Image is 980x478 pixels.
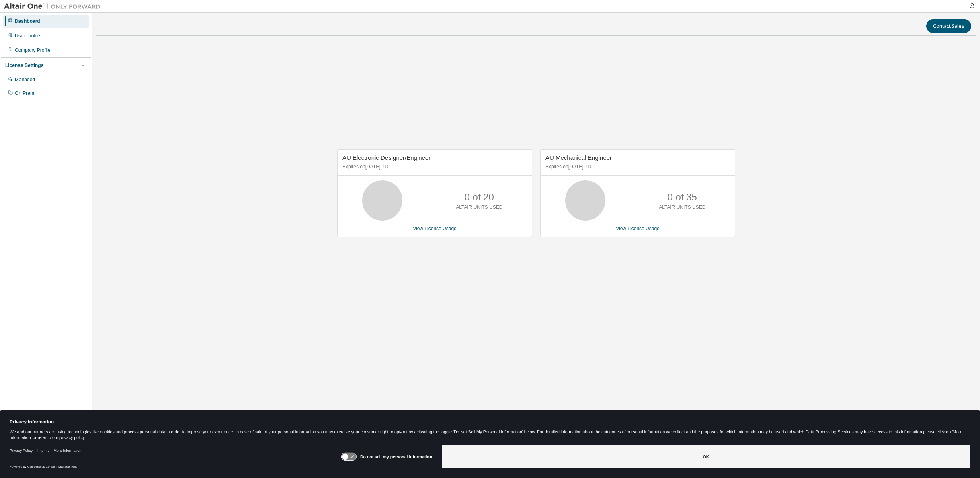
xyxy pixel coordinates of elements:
p: 0 of 35 [668,190,697,204]
span: AU Mechanical Engineer [545,154,612,161]
p: ALTAIR UNITS USED [659,204,705,211]
div: Company Profile [15,47,51,53]
div: Dashboard [15,18,40,25]
button: Contact Sales [926,19,971,33]
div: Managed [15,76,35,83]
a: View License Usage [413,226,457,231]
p: ALTAIR UNITS USED [456,204,502,211]
span: AU Electronic Designer/Engineer [342,154,431,161]
img: Altair One [4,2,105,10]
a: View License Usage [616,226,660,231]
p: Expires on [DATE] UTC [342,163,525,170]
div: License Settings [5,62,43,69]
p: Expires on [DATE] UTC [545,163,728,170]
div: On Prem [15,90,34,96]
div: User Profile [15,33,40,39]
p: 0 of 20 [465,190,494,204]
